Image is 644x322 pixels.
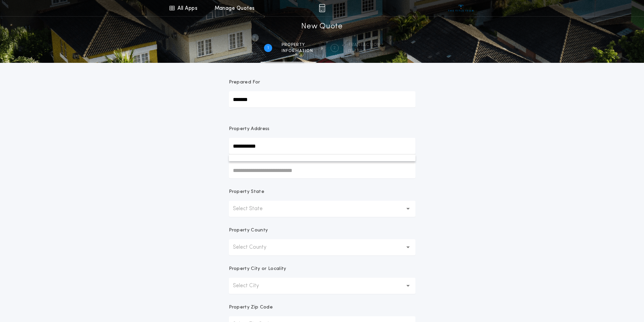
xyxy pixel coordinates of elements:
h2: 2 [333,45,336,51]
p: Property Zip Code [229,304,273,311]
img: img [319,4,325,12]
p: Prepared For [229,79,260,86]
h1: New Quote [301,21,342,32]
button: Select County [229,239,415,255]
p: Select City [233,282,270,290]
p: Property County [229,227,268,234]
button: Select City [229,278,415,294]
img: vs-icon [448,5,474,11]
span: Transaction [348,42,380,48]
span: Property [282,42,313,48]
h2: 1 [267,45,269,51]
p: Select County [233,243,277,251]
input: Prepared For [229,91,415,107]
button: Select State [229,201,415,217]
p: Property City or Locality [229,266,286,272]
span: information [282,48,313,54]
span: details [348,48,380,54]
p: Property State [229,189,264,195]
p: Select State [233,205,273,213]
p: Property Address [229,126,415,132]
